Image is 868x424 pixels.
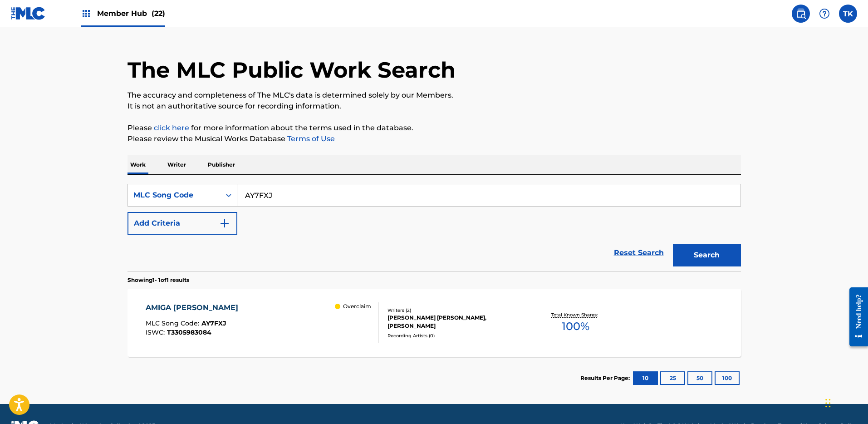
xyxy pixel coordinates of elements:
button: Add Criteria [128,212,237,235]
button: 50 [687,371,712,385]
p: Please review the Musical Works Database [128,133,741,144]
p: Overclaim [343,302,371,311]
span: ISWC : [146,328,167,336]
div: User Menu [839,5,857,23]
img: 9d2ae6d4665cec9f34b9.svg [219,218,230,229]
div: Recording Artists ( 0 ) [387,332,525,339]
p: It is not an authoritative source for recording information. [128,101,741,112]
span: Member Hub [97,8,165,19]
span: 100 % [562,318,589,335]
img: Top Rightsholders [81,8,92,19]
h1: The MLC Public Work Search [128,56,456,84]
p: Results Per Page: [580,374,632,382]
img: search [795,8,806,19]
p: The accuracy and completeness of The MLC's data is determined solely by our Members. [128,90,741,101]
a: Reset Search [609,243,668,263]
img: MLC Logo [11,7,46,20]
a: click here [154,123,189,132]
div: Help [815,5,834,23]
div: MLC Song Code [133,190,215,201]
button: Search [673,244,741,266]
div: Writers ( 2 ) [387,307,525,314]
img: help [819,8,830,19]
p: Work [128,155,148,174]
a: AMIGA [PERSON_NAME]MLC Song Code:AY7FXJISWC:T3305983084 OverclaimWriters (2)[PERSON_NAME] [PERSON... [128,289,741,357]
span: MLC Song Code : [146,319,201,327]
p: Total Known Shares: [551,311,600,318]
p: Please for more information about the terms used in the database. [128,123,741,133]
a: Terms of Use [285,134,335,143]
button: 100 [715,371,740,385]
div: AMIGA [PERSON_NAME] [146,302,243,313]
p: Showing 1 - 1 of 1 results [128,276,189,284]
span: AY7FXJ [201,319,226,327]
button: 10 [633,371,658,385]
form: Search Form [128,184,741,271]
a: Public Search [792,5,810,23]
button: 25 [660,371,685,385]
span: T3305983084 [167,328,211,336]
div: Drag [825,389,831,417]
iframe: Chat Widget [823,380,868,424]
iframe: Resource Center [843,281,868,354]
span: (22) [152,9,165,18]
p: Writer [165,155,189,174]
div: [PERSON_NAME] [PERSON_NAME], [PERSON_NAME] [387,314,525,330]
p: Publisher [205,155,238,174]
